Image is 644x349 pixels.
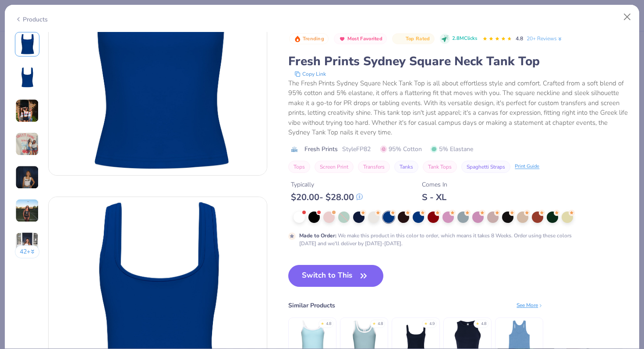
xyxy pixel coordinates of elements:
div: 4.8 [378,321,383,327]
div: Typically [291,180,363,189]
span: Style FP82 [342,145,371,154]
a: 20+ Reviews [527,35,563,42]
button: Close [619,9,636,25]
div: ★ [476,321,479,324]
div: 4.8 Stars [482,32,512,46]
img: User generated content [15,166,39,189]
img: Back [17,67,38,88]
img: User generated content [15,132,39,156]
button: Spaghetti Straps [461,161,510,173]
div: ★ [372,321,376,324]
div: Print Guide [515,163,539,170]
button: Screen Print [315,161,354,173]
button: copy to clipboard [292,70,329,78]
div: ★ [321,321,324,324]
div: Similar Products [288,301,335,310]
div: The Fresh Prints Sydney Square Neck Tank Top is all about effortless style and comfort. Crafted f... [288,78,629,137]
img: User generated content [15,199,39,222]
div: See More [517,301,543,309]
span: 2.8M Clicks [452,35,477,42]
button: Switch to This [288,265,383,287]
button: Tank Tops [423,161,457,173]
div: ★ [424,321,428,324]
div: 4.8 [326,321,331,327]
strong: Made to Order : [299,232,336,239]
span: 95% Cotton [380,145,422,154]
div: $ 20.00 - $ 28.00 [291,192,363,203]
button: Tops [288,161,310,173]
img: Trending sort [294,35,301,42]
button: Tanks [394,161,418,173]
img: Most Favorited sort [339,35,346,42]
div: 4.8 [481,321,486,327]
div: Products [15,15,48,24]
div: Fresh Prints Sydney Square Neck Tank Top [288,53,629,70]
img: Front [17,34,38,55]
div: Comes In [422,180,447,189]
button: Badge Button [334,33,387,45]
span: 4.8 [516,35,523,42]
div: 4.9 [429,321,435,327]
div: S - XL [422,192,447,203]
span: Most Favorited [347,36,382,41]
button: 42+ [15,245,40,258]
span: Top Rated [406,36,430,41]
button: Transfers [358,161,390,173]
span: Trending [303,36,324,41]
button: Badge Button [289,33,329,45]
button: Badge Button [392,33,434,45]
span: 5% Elastane [431,145,473,154]
img: brand logo [288,146,300,153]
img: Top Rated sort [397,35,404,42]
span: Fresh Prints [304,145,338,154]
img: User generated content [15,99,39,123]
div: We make this product in this color to order, which means it takes 8 Weeks. Order using these colo... [299,232,588,247]
img: User generated content [15,232,39,256]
